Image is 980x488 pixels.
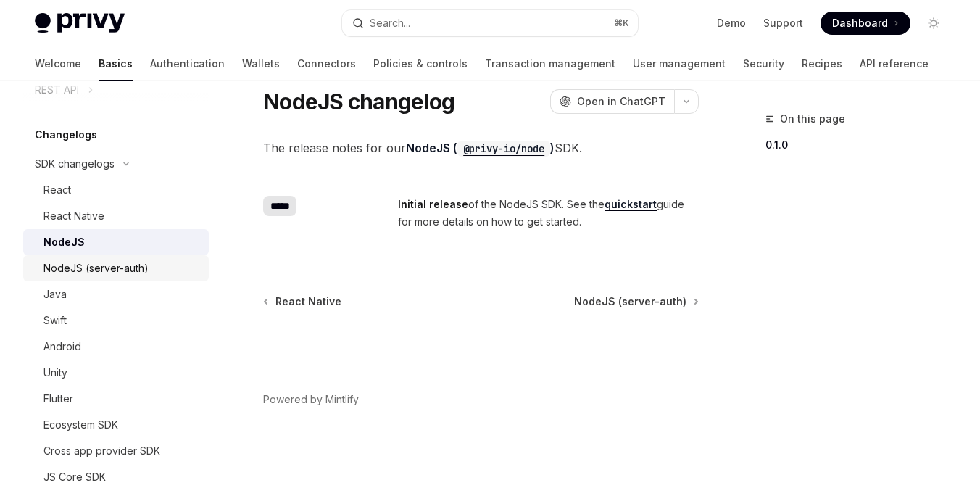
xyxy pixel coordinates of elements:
strong: Initial release [398,198,468,210]
a: Basics [99,46,133,81]
a: NodeJS (server-auth) [23,255,209,281]
span: The release notes for our SDK. [263,138,699,158]
a: Swift [23,307,209,334]
a: Android [23,334,209,360]
code: @privy-io/node [457,141,550,157]
span: React Native [275,294,341,309]
div: Unity [43,364,67,381]
div: React Native [43,207,104,225]
span: ⌘ K [614,17,629,29]
a: Recipes [802,46,842,81]
span: Dashboard [832,16,888,30]
a: Java [23,281,209,307]
div: Cross app provider SDK [43,442,160,460]
div: Flutter [43,390,73,408]
button: Search...⌘K [342,10,638,36]
a: Transaction management [485,46,615,81]
div: Swift [43,312,67,329]
span: Open in ChatGPT [577,94,665,109]
a: Security [743,46,784,81]
a: React [23,177,209,203]
a: Welcome [35,46,81,81]
a: React Native [265,294,341,309]
div: SDK changelogs [35,155,115,173]
a: NodeJS [23,229,209,255]
a: Policies & controls [373,46,468,81]
span: NodeJS (server-auth) [574,294,686,309]
a: Demo [717,16,746,30]
a: quickstart [605,198,657,211]
button: Open in ChatGPT [550,89,674,114]
a: Ecosystem SDK [23,412,209,438]
span: On this page [780,110,845,128]
a: Connectors [297,46,356,81]
a: React Native [23,203,209,229]
a: Cross app provider SDK [23,438,209,464]
div: React [43,181,71,199]
a: Dashboard [821,12,910,35]
a: Support [763,16,803,30]
div: NodeJS (server-auth) [43,260,149,277]
a: 0.1.0 [765,133,957,157]
a: Wallets [242,46,280,81]
h1: NodeJS changelog [263,88,454,115]
span: of the NodeJS SDK. See the guide for more details on how to get started. [398,196,697,231]
div: Search... [370,15,410,32]
a: User management [633,46,726,81]
div: Java [43,286,67,303]
button: Toggle dark mode [922,12,945,35]
a: NodeJS (server-auth) [574,294,697,309]
a: API reference [860,46,929,81]
div: Ecosystem SDK [43,416,118,434]
a: Authentication [150,46,225,81]
a: NodeJS (@privy-io/node) [406,141,555,155]
a: Unity [23,360,209,386]
img: light logo [35,13,125,33]
h5: Changelogs [35,126,97,144]
a: Flutter [23,386,209,412]
div: Android [43,338,81,355]
div: NodeJS [43,233,85,251]
a: Powered by Mintlify [263,392,359,407]
div: JS Core SDK [43,468,106,486]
